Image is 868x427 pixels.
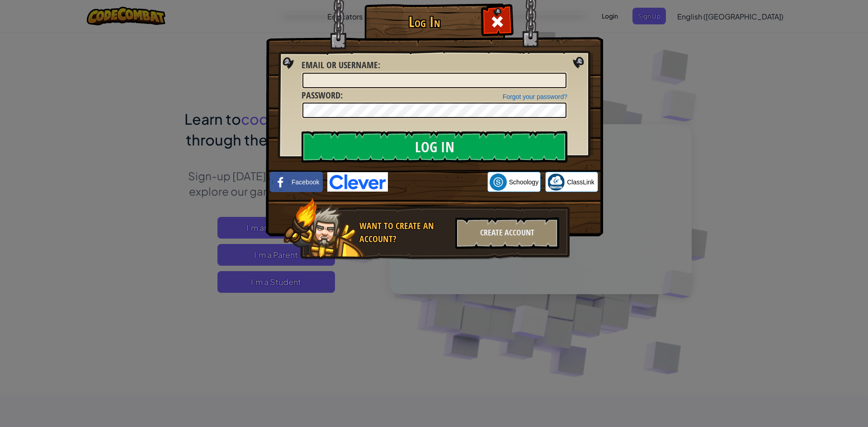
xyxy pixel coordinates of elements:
img: classlink-logo-small.png [547,174,565,191]
span: Facebook [292,178,319,187]
label: : [302,89,343,102]
span: Password [302,89,340,101]
div: Create Account [455,217,559,249]
span: ClassLink [567,178,594,187]
img: schoology.png [490,174,507,191]
span: Schoology [509,178,538,187]
div: Want to create an account? [359,220,450,245]
a: Forgot your password? [503,93,567,100]
iframe: Sign in with Google Button [388,172,487,192]
h1: Log In [367,14,482,30]
span: Email or Username [302,59,378,71]
label: : [302,59,380,72]
input: Log In [302,131,567,163]
img: facebook_small.png [272,174,289,191]
img: clever-logo-blue.png [327,172,388,192]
